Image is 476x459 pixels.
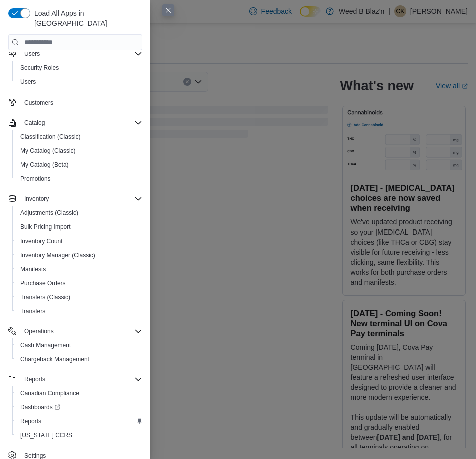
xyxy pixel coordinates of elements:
[12,130,146,144] button: Classification (Classic)
[16,353,93,365] a: Chargeback Management
[20,193,53,205] button: Inventory
[20,389,79,397] span: Canadian Compliance
[16,291,74,303] a: Transfers (Classic)
[12,414,146,428] button: Reports
[16,221,75,233] a: Bulk Pricing Import
[20,223,71,231] span: Bulk Pricing Import
[20,78,36,86] span: Users
[4,47,146,61] button: Users
[20,279,66,287] span: Purchase Orders
[20,417,41,425] span: Reports
[20,133,81,141] span: Classification (Classic)
[16,277,70,289] a: Purchase Orders
[16,339,142,351] span: Cash Management
[20,403,60,411] span: Dashboards
[12,206,146,220] button: Adjustments (Classic)
[20,97,57,109] a: Customers
[12,352,146,366] button: Chargeback Management
[12,276,146,290] button: Purchase Orders
[12,386,146,400] button: Canadian Compliance
[12,428,146,442] button: [US_STATE] CCRS
[12,158,146,172] button: My Catalog (Beta)
[24,195,49,203] span: Inventory
[16,131,85,143] a: Classification (Classic)
[4,116,146,130] button: Catalog
[16,429,76,441] a: [US_STATE] CCRS
[24,50,40,58] span: Users
[24,327,54,335] span: Operations
[16,429,142,441] span: Washington CCRS
[12,262,146,276] button: Manifests
[16,277,142,289] span: Purchase Orders
[16,159,142,171] span: My Catalog (Beta)
[20,209,78,217] span: Adjustments (Classic)
[20,265,46,273] span: Manifests
[12,304,146,318] button: Transfers
[24,99,53,107] span: Customers
[20,64,59,72] span: Security Roles
[20,251,95,259] span: Inventory Manager (Classic)
[12,290,146,304] button: Transfers (Classic)
[30,8,142,28] span: Load All Apps in [GEOGRAPHIC_DATA]
[20,48,44,60] button: Users
[20,355,89,363] span: Chargeback Management
[16,76,142,88] span: Users
[16,76,40,88] a: Users
[16,401,142,413] span: Dashboards
[16,263,50,275] a: Manifests
[16,145,80,157] a: My Catalog (Classic)
[4,192,146,206] button: Inventory
[4,324,146,338] button: Operations
[20,193,142,205] span: Inventory
[4,95,146,109] button: Customers
[16,145,142,157] span: My Catalog (Classic)
[12,220,146,234] button: Bulk Pricing Import
[16,235,142,247] span: Inventory Count
[20,96,142,108] span: Customers
[16,263,142,275] span: Manifests
[20,431,72,439] span: [US_STATE] CCRS
[16,401,64,413] a: Dashboards
[20,161,69,169] span: My Catalog (Beta)
[4,372,146,386] button: Reports
[16,387,142,399] span: Canadian Compliance
[20,341,71,349] span: Cash Management
[16,415,45,427] a: Reports
[12,234,146,248] button: Inventory Count
[24,375,45,383] span: Reports
[20,325,142,337] span: Operations
[16,249,142,261] span: Inventory Manager (Classic)
[16,62,142,74] span: Security Roles
[20,307,45,315] span: Transfers
[16,415,142,427] span: Reports
[16,235,67,247] a: Inventory Count
[12,144,146,158] button: My Catalog (Classic)
[16,131,142,143] span: Classification (Classic)
[20,293,70,301] span: Transfers (Classic)
[12,172,146,186] button: Promotions
[16,173,55,185] a: Promotions
[20,373,49,385] button: Reports
[12,400,146,414] a: Dashboards
[16,249,99,261] a: Inventory Manager (Classic)
[16,339,75,351] a: Cash Management
[12,338,146,352] button: Cash Management
[162,4,174,16] button: Close this dialog
[20,117,142,129] span: Catalog
[20,237,63,245] span: Inventory Count
[20,117,49,129] button: Catalog
[16,305,49,317] a: Transfers
[16,291,142,303] span: Transfers (Classic)
[16,207,142,219] span: Adjustments (Classic)
[16,221,142,233] span: Bulk Pricing Import
[12,75,146,89] button: Users
[24,119,45,127] span: Catalog
[20,48,142,60] span: Users
[20,147,76,155] span: My Catalog (Classic)
[12,248,146,262] button: Inventory Manager (Classic)
[12,61,146,75] button: Security Roles
[16,62,63,74] a: Security Roles
[16,159,73,171] a: My Catalog (Beta)
[20,175,51,183] span: Promotions
[16,173,142,185] span: Promotions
